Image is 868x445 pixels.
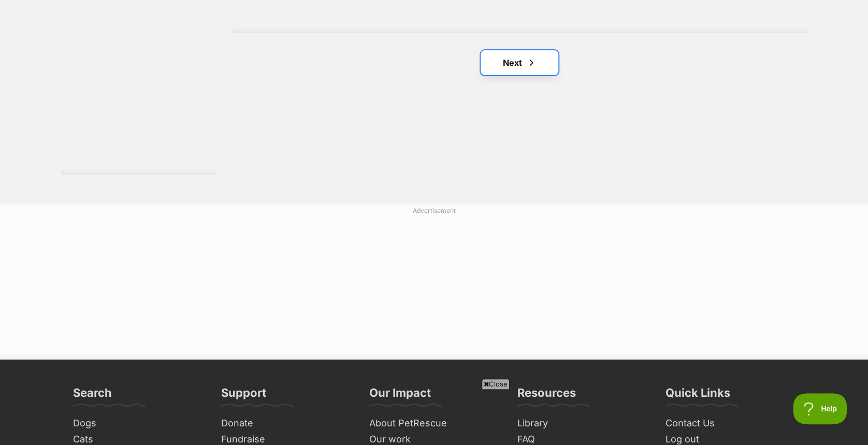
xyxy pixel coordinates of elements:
[369,385,431,406] h3: Our Impact
[221,385,266,406] h3: Support
[73,385,112,406] h3: Search
[666,385,730,406] h3: Quick Links
[482,379,510,389] span: Close
[217,415,355,432] a: Donate
[69,415,207,432] a: Dogs
[517,385,576,406] h3: Resources
[481,50,558,75] a: Next page
[793,393,847,424] iframe: Help Scout Beacon - Open
[245,393,623,440] iframe: Advertisement
[232,50,807,75] nav: Pagination
[183,220,685,349] iframe: Advertisement
[661,415,799,432] a: Contact Us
